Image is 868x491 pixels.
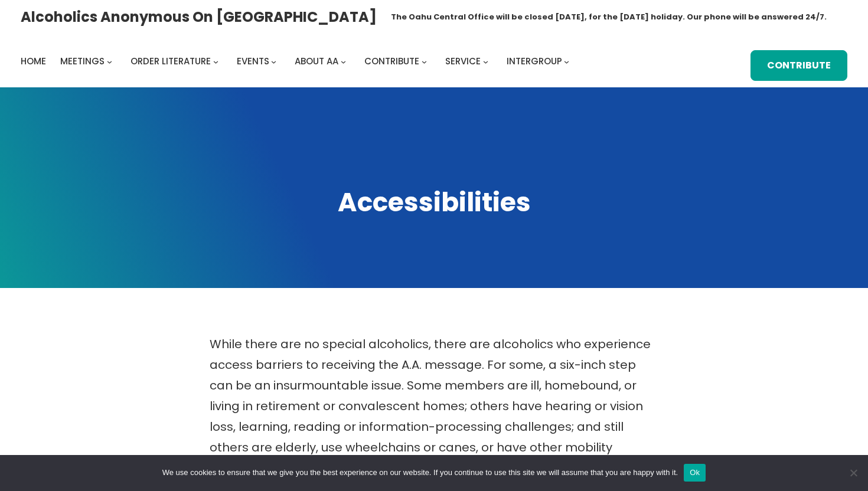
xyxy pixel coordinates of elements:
[60,55,105,67] span: Meetings
[21,53,573,70] nav: Intergroup
[237,53,269,70] a: Events
[162,467,678,479] span: We use cookies to ensure that we give you the best experience on our website. If you continue to ...
[341,58,346,64] button: About AA submenu
[295,53,338,70] a: About AA
[445,55,481,67] span: Service
[21,185,847,220] h1: Accessibilities
[391,11,827,23] h1: The Oahu Central Office will be closed [DATE], for the [DATE] holiday. Our phone will be answered...
[21,4,377,30] a: Alcoholics Anonymous on [GEOGRAPHIC_DATA]
[684,464,706,482] button: Ok
[21,53,46,70] a: Home
[237,55,269,67] span: Events
[60,53,105,70] a: Meetings
[130,55,211,67] span: Order Literature
[483,58,488,64] button: Service submenu
[564,58,569,64] button: Intergroup submenu
[507,53,562,70] a: Intergroup
[445,53,481,70] a: Service
[107,58,112,64] button: Meetings submenu
[422,58,427,64] button: Contribute submenu
[364,55,419,67] span: Contribute
[507,55,562,67] span: Intergroup
[213,58,218,64] button: Order Literature submenu
[271,58,276,64] button: Events submenu
[21,55,46,67] span: Home
[364,53,419,70] a: Contribute
[750,50,847,81] a: Contribute
[295,55,338,67] span: About AA
[847,467,859,479] span: No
